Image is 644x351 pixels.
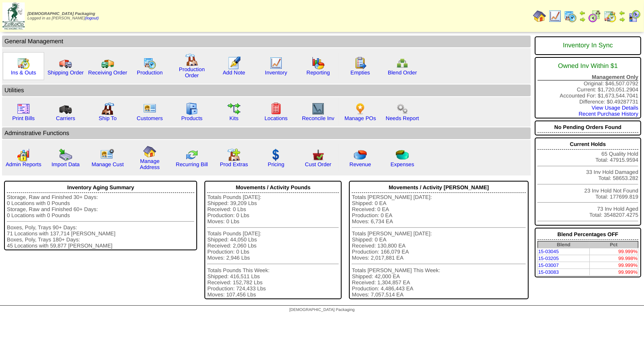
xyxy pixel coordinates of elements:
td: Adminstrative Functions [2,127,531,139]
img: calendarprod.gif [143,57,156,70]
img: truck3.gif [59,102,72,115]
td: 99.998% [589,255,638,262]
img: workorder.gif [354,57,367,70]
a: Manage Cust [91,161,123,167]
img: network.png [396,57,409,70]
a: Production [137,70,163,76]
div: 65 Quality Hold Total: 47915.9594 33 Inv Hold Damaged Total: 58653.282 23 Inv Hold Not Found Tota... [535,137,641,226]
div: Original: $46,507.0792 Current: $1,720,051.2904 Accounted For: $1,673,544.7041 Difference: $0.492... [535,57,641,118]
img: factory.gif [185,53,198,66]
img: cust_order.png [312,148,325,161]
img: workflow.gif [227,102,240,115]
a: Empties [351,70,370,76]
img: reconcile.gif [185,148,198,161]
span: Logged in as [PERSON_NAME] [28,12,99,21]
a: Expenses [391,161,414,167]
a: Pricing [268,161,285,167]
a: 15-03083 [538,269,559,275]
img: calendarprod.gif [564,10,577,23]
div: Inventory In Sync [538,38,638,53]
img: calendarinout.gif [604,10,616,23]
a: Carriers [56,115,75,121]
a: Revenue [349,161,371,167]
img: line_graph.gif [548,10,561,23]
span: [DEMOGRAPHIC_DATA] Packaging [289,308,355,312]
img: truck.gif [59,57,72,70]
img: prodextras.gif [227,148,240,161]
img: orders.gif [227,57,240,70]
th: Pct [589,241,638,248]
img: import.gif [59,148,72,161]
a: 15-03205 [538,256,559,261]
a: Print Bills [12,115,35,121]
img: managecust.png [100,148,115,161]
a: Recent Purchase History [579,111,638,117]
img: arrowright.gif [619,16,625,23]
a: View Usage Details [592,105,638,111]
div: Current Holds [538,139,638,150]
div: Management Only [538,74,638,80]
div: Blend Percentages OFF [538,229,638,240]
img: home.gif [533,10,546,23]
img: calendarinout.gif [17,57,30,70]
div: Movements / Activity [PERSON_NAME] [352,182,525,193]
img: calendarcustomer.gif [628,10,641,23]
a: Prod Extras [220,161,248,167]
img: line_graph.gif [270,57,283,70]
a: Kits [230,115,238,121]
a: Recurring Bill [176,161,208,167]
a: Reconcile Inv [302,115,334,121]
img: workflow.png [396,102,409,115]
img: po.png [354,102,367,115]
a: Manage Address [140,158,160,170]
img: line_graph2.gif [312,102,325,115]
img: factory2.gif [101,102,114,115]
img: pie_chart2.png [396,148,409,161]
a: Cust Order [305,161,331,167]
th: Blend [538,241,589,248]
a: Manage POs [344,115,376,121]
td: 99.999% [589,248,638,255]
a: Receiving Order [88,70,127,76]
td: General Management [2,36,531,47]
img: customers.gif [143,102,156,115]
img: home.gif [143,145,156,158]
td: 99.999% [589,269,638,276]
a: Customers [137,115,163,121]
div: No Pending Orders Found [538,122,638,133]
img: cabinet.gif [185,102,198,115]
img: invoice2.gif [17,102,30,115]
a: 15-03007 [538,262,559,268]
a: Shipping Order [47,70,84,76]
a: Products [181,115,203,121]
td: Utilities [2,85,531,96]
a: Admin Reports [6,161,41,167]
div: Owned Inv Within $1 [538,59,638,74]
div: Totals [PERSON_NAME] [DATE]: Shipped: 0 EA Received: 0 EA Production: 0 EA Moves: 6,734 EA Totals... [352,194,525,298]
a: (logout) [85,16,99,21]
td: 99.999% [589,262,638,269]
img: arrowleft.gif [579,10,586,16]
div: Storage, Raw and Finished 30+ Days: 0 Locations with 0 Pounds Storage, Raw and Finished 60+ Days:... [7,194,194,249]
a: Production Order [179,66,205,78]
img: arrowright.gif [579,16,586,23]
a: Add Note [223,70,245,76]
a: Locations [264,115,287,121]
img: zoroco-logo-small.webp [2,2,25,30]
img: graph.gif [312,57,325,70]
a: Reporting [306,70,330,76]
span: [DEMOGRAPHIC_DATA] Packaging [28,12,95,16]
img: arrowleft.gif [619,10,625,16]
a: 15-03045 [538,249,559,254]
a: Needs Report [386,115,419,121]
img: pie_chart.png [354,148,367,161]
a: Ins & Outs [11,70,36,76]
div: Inventory Aging Summary [7,182,194,193]
a: Import Data [51,161,80,167]
a: Inventory [265,70,287,76]
img: locations.gif [270,102,283,115]
img: graph2.png [17,148,30,161]
div: Totals Pounds [DATE]: Shipped: 39,209 Lbs Received: 0 Lbs Production: 0 Lbs Moves: 0 Lbs Totals P... [207,194,339,298]
a: Ship To [99,115,117,121]
img: truck2.gif [101,57,114,70]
